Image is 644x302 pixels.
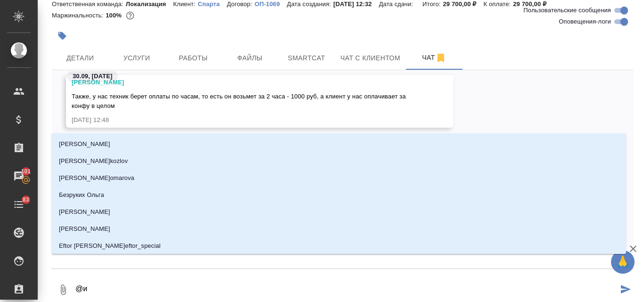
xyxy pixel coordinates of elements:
a: 101 [2,164,35,188]
span: 🙏 [615,252,631,272]
span: Услуги [114,52,159,64]
p: Итого: [422,0,443,8]
span: Чат [412,52,457,64]
p: 29 700,00 ₽ [443,0,484,8]
span: Smartcat [284,52,329,64]
p: [PERSON_NAME]omarova [59,173,134,183]
p: Ответственная команда: [52,0,126,8]
a: 83 [2,193,35,216]
div: [DATE] 12:48 [72,115,421,125]
p: [PERSON_NAME] [59,139,110,149]
p: Спарта [198,0,227,8]
p: 29 700,00 ₽ [513,0,553,8]
p: ОП-1069 [255,0,287,8]
p: Eftor [PERSON_NAME]eftor_special [59,241,161,251]
p: Клиент: [173,0,198,8]
span: Работы [171,52,216,64]
p: Дата сдачи: [379,0,415,8]
span: Детали [58,52,103,64]
span: Пользовательские сообщения [523,6,611,15]
p: [DATE] 12:32 [333,0,379,8]
span: Также, у нас техник берет оплаты по часам, то есть он возьмет за 2 часа - 1000 руб, а клиент у на... [72,93,408,109]
span: Оповещения-логи [559,17,611,26]
p: Маржинальность: [52,12,106,19]
p: [PERSON_NAME] [59,207,110,217]
span: Файлы [227,52,272,64]
span: 101 [16,167,37,176]
button: 🙏 [611,250,635,274]
p: 30.09, [DATE] [73,72,112,81]
p: Локализация [126,0,173,8]
p: Безруких Ольга [59,190,104,200]
span: 83 [17,195,35,204]
button: Добавить тэг [52,25,73,46]
p: 100% [106,12,124,19]
span: Чат с клиентом [340,52,400,64]
button: 0.00 RUB; [124,9,136,22]
p: Дата создания: [287,0,333,8]
p: [PERSON_NAME] [59,224,110,234]
p: К оплате: [483,0,513,8]
p: Договор: [227,0,255,8]
p: [PERSON_NAME]kozlov [59,156,128,166]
